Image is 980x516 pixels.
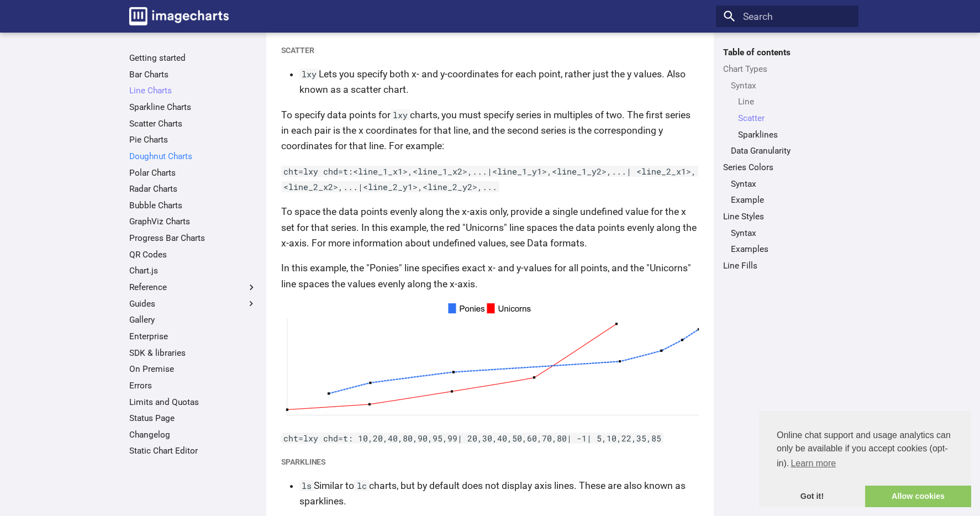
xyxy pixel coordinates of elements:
[124,2,234,30] a: Image-Charts documentation
[731,228,851,239] a: Syntax
[129,282,257,293] label: Reference
[129,298,257,309] label: Guides
[759,411,971,507] div: cookieconsent
[129,183,257,194] a: Radar Charts
[299,69,319,80] code: lxy
[723,178,851,206] nav: Series Colors
[129,364,257,375] a: On Premise
[129,380,257,391] a: Errors
[129,331,257,342] a: Enterprise
[281,44,699,57] h5: Scatter
[129,413,257,424] a: Status Page
[129,151,257,162] a: Doughnut Charts
[299,66,699,97] li: Lets you specify both x- and y-coordinates for each point, rather just the y values. Also known a...
[738,113,851,124] a: Scatter
[716,47,858,271] nav: Table of contents
[129,314,257,325] a: Gallery
[281,107,699,154] p: To specify data points for charts, you must specify series in multiples of two. The first series ...
[391,109,410,120] code: lxy
[281,260,699,291] p: In this example, the "Ponies" line specifies exact x- and y-values for all points, and the "Unico...
[716,47,858,58] label: Table of contents
[299,478,699,509] li: Similar to charts, but by default does not display axis lines. These are also known as sparklines.
[723,228,851,255] nav: Line Styles
[281,204,699,250] p: To space the data points evenly along the x-axis only, provide a single undefined value for the x...
[354,480,369,491] code: lc
[129,397,257,408] a: Limits and Quotas
[129,134,257,145] a: Pie Charts
[738,129,851,140] a: Sparklines
[716,6,858,28] input: Search
[129,233,257,244] a: Progress Bar Charts
[738,96,851,107] a: Line
[865,486,971,508] a: allow cookies
[281,433,664,444] code: cht=lxy chd=t: 10,20,40,80,90,95,99| 20,30,40,50,60,70,80| -1| 5,10,22,35,85
[129,52,257,64] a: Getting started
[281,456,699,468] h5: Sparklines
[129,347,257,359] a: SDK & libraries
[129,7,229,25] img: logo
[723,80,851,157] nav: Chart Types
[129,216,257,227] a: GraphViz Charts
[129,445,257,456] a: Static Chart Editor
[129,167,257,178] a: Polar Charts
[731,244,851,255] a: Examples
[723,64,851,75] a: Chart Types
[129,118,257,129] a: Scatter Charts
[129,249,257,260] a: QR Codes
[281,166,699,192] code: cht=lxy chd=t:<line_1_x1>,<line_1_x2>,...|<line_1_y1>,<line_1_y2>,...| <line_2_x1>,<line_2_x2>,.....
[723,211,851,222] a: Line Styles
[759,486,865,508] a: dismiss cookie message
[129,429,257,440] a: Changelog
[129,69,257,80] a: Bar Charts
[299,480,314,491] code: ls
[129,85,257,96] a: Line Charts
[723,162,851,173] a: Series Colors
[731,178,851,189] a: Syntax
[129,265,257,276] a: Chart.js
[129,102,257,113] a: Sparkline Charts
[731,194,851,206] a: Example
[723,260,851,271] a: Line Fills
[731,96,851,140] nav: Syntax
[731,80,851,91] a: Syntax
[731,145,851,156] a: Data Granularity
[281,301,699,420] img: chart
[129,200,257,211] a: Bubble Charts
[789,455,837,472] a: learn more about cookies
[777,429,953,472] span: Online chat support and usage analytics can only be available if you accept cookies (opt-in).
